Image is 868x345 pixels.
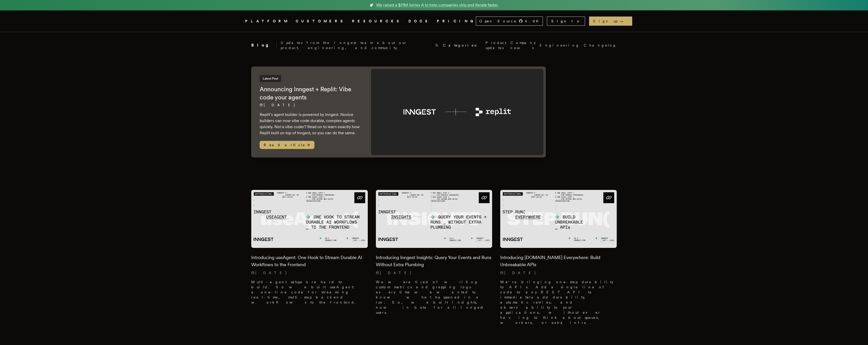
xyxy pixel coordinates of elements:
[500,254,617,268] h2: Introducing [DOMAIN_NAME] Everywhere: Build Unbreakable APIs
[260,85,361,101] h2: Announcing Inngest + Replit: Vibe code your agents
[251,42,277,48] h2: Blog
[376,279,492,315] p: We were tired of writing custom metrics and grepping logs every time we wanted to know what happe...
[500,190,617,329] a: Featured image for Introducing Step.Run Everywhere: Build Unbreakable APIs blog postIntroducing [...
[251,67,546,157] a: Latest PostAnnouncing Inngest + Replit: Vibe code your agents[DATE] Replit’s agent builder is pow...
[510,40,536,50] a: Company news
[251,279,368,305] p: Multi-agent setups are hard to build. So we built useAgent: a one-line code for streaming real-ti...
[245,18,290,24] button: PLATFORM
[620,19,628,24] span: →
[296,18,346,24] a: CUSTOMERS
[500,190,617,248] img: Featured image for Introducing Step.Run Everywhere: Build Unbreakable APIs blog post
[260,141,314,149] span: Read article
[251,190,368,309] a: Featured image for Introducing useAgent: One Hook to Stream Durable AI Workflows to the Frontend ...
[500,279,617,325] p: We're bringing one-step durability to APIs. Add a single line of code to any REST API to immediat...
[376,2,499,8] span: We raised a $21M Series A to help companies ship and iterate faster.
[352,18,402,24] button: RESOURCES
[408,18,431,24] a: DOCS
[486,40,506,50] a: Product updates
[260,112,361,136] p: Replit’s agent builder is powered by Inngest. Novice builders can now vibe code durable, complex ...
[251,254,368,268] h2: Introducing useAgent: One Hook to Stream Durable AI Workflows to the Frontend
[589,17,632,26] a: Sign up
[376,190,492,319] a: Featured image for Introducing Inngest Insights: Query Your Events and Runs Without Extra Plumbin...
[500,270,617,275] p: [DATE]
[376,254,492,268] h2: Introducing Inngest Insights: Query Your Events and Runs Without Extra Plumbing
[260,75,281,82] span: Latest Post
[231,10,637,32] nav: Global
[540,43,580,48] a: Engineering
[281,40,431,50] p: Updates from the Inngest team about our product, engineering, and community.
[525,19,542,24] span: 4.9 K
[371,69,543,155] img: Featured image for Announcing Inngest + Replit: Vibe code your agents blog post
[547,17,585,26] a: Sign In
[443,43,481,48] span: Categories:
[376,190,492,248] img: Featured image for Introducing Inngest Insights: Query Your Events and Runs Without Extra Plumbin...
[479,19,517,24] span: Open Source
[376,270,492,275] p: [DATE]
[437,18,476,24] a: PRICING
[251,270,368,275] p: [DATE]
[260,102,361,108] p: [DATE]
[584,43,617,48] a: Changelog
[251,190,368,248] img: Featured image for Introducing useAgent: One Hook to Stream Durable AI Workflows to the Frontend ...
